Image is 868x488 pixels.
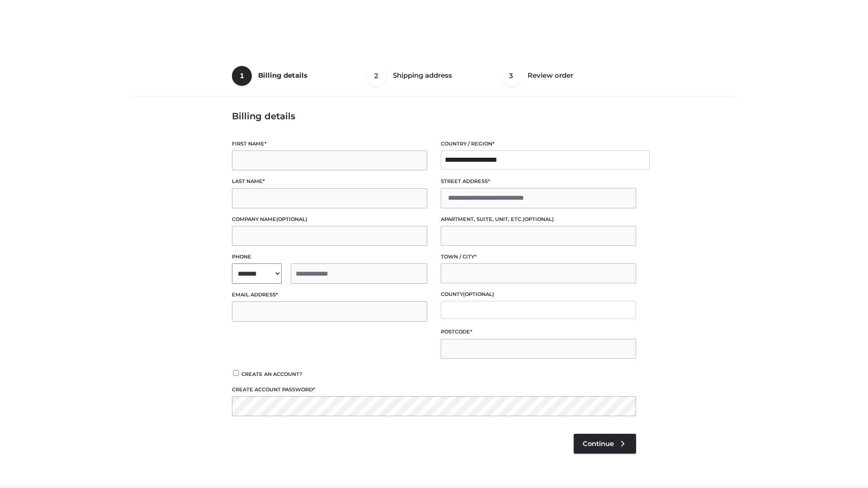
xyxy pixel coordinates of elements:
span: 2 [367,66,387,86]
label: Apartment, suite, unit, etc. [441,215,636,224]
span: Create an account? [241,371,302,377]
span: (optional) [523,216,554,222]
label: Create account password [232,385,636,394]
label: Country / Region [441,140,636,148]
span: Billing details [258,71,307,80]
span: Continue [583,440,614,448]
a: Continue [574,434,636,454]
label: Phone [232,253,427,261]
label: Email address [232,291,427,299]
h3: Billing details [232,111,636,122]
label: County [441,290,636,299]
label: Town / City [441,253,636,261]
label: Street address [441,177,636,186]
span: 3 [501,66,521,86]
span: Shipping address [393,71,452,80]
span: Review order [528,71,573,80]
input: Create an account? [232,370,240,376]
label: First name [232,140,427,148]
span: (optional) [463,291,494,297]
span: 1 [232,66,252,86]
label: Postcode [441,328,636,336]
label: Company name [232,215,427,224]
span: (optional) [276,216,307,222]
label: Last name [232,177,427,186]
